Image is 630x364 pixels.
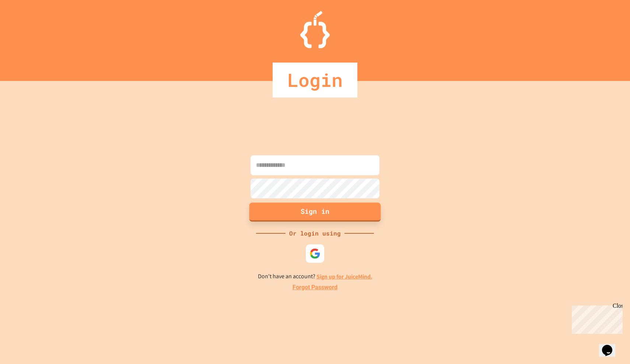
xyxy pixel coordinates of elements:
[3,3,51,47] div: Chat with us now!Close
[316,273,372,280] a: Sign up for JuiceMind.
[569,303,623,334] iframe: chat widget
[249,202,381,222] button: Sign in
[273,63,357,98] div: Login
[258,272,372,281] p: Don't have an account?
[599,335,623,357] iframe: chat widget
[300,11,330,48] img: Logo.svg
[309,248,321,259] img: google-icon.svg
[293,283,337,292] a: Forgot Password
[286,229,344,238] div: Or login using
